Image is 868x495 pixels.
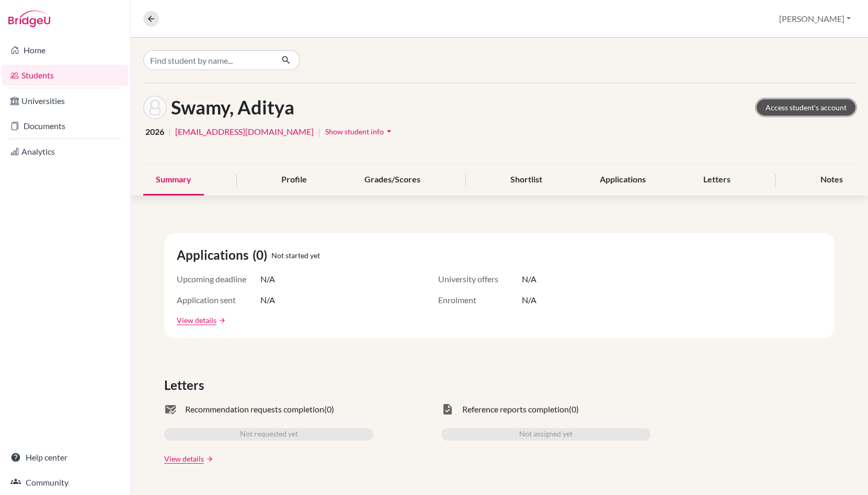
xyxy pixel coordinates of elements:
[757,99,855,116] a: Access student's account
[185,403,324,416] span: Recommendation requests completion
[462,403,569,416] span: Reference reports completion
[325,123,395,140] button: Show student infoarrow_drop_down
[168,125,171,138] span: |
[569,403,579,416] span: (0)
[324,403,334,416] span: (0)
[177,294,260,306] span: Application sent
[164,403,177,416] span: mark_email_read
[269,165,319,195] div: Profile
[2,472,128,493] a: Community
[177,315,216,326] a: View details
[2,116,128,136] a: Documents
[271,250,320,261] span: Not started yet
[384,126,394,136] i: arrow_drop_down
[164,376,208,395] span: Letters
[143,165,204,195] div: Summary
[143,96,167,119] img: Aditya Swamy's avatar
[441,403,454,416] span: task
[240,428,298,441] span: Not requested yet
[519,428,573,441] span: Not assigned yet
[2,90,128,111] a: Universities
[808,165,855,195] div: Notes
[177,246,253,264] span: Applications
[145,125,164,138] span: 2026
[352,165,433,195] div: Grades/Scores
[498,165,555,195] div: Shortlist
[204,455,213,463] a: arrow_forward
[143,50,273,70] input: Find student by name...
[2,141,128,162] a: Analytics
[774,9,855,29] button: [PERSON_NAME]
[325,127,384,136] span: Show student info
[2,40,128,61] a: Home
[438,273,522,285] span: University offers
[8,10,50,27] img: Bridge-U
[171,96,294,119] h1: Swamy, Aditya
[260,294,275,306] span: N/A
[522,294,536,306] span: N/A
[2,447,128,468] a: Help center
[2,65,128,86] a: Students
[318,125,321,138] span: |
[175,125,314,138] a: [EMAIL_ADDRESS][DOMAIN_NAME]
[522,273,536,285] span: N/A
[260,273,275,285] span: N/A
[216,317,226,324] a: arrow_forward
[587,165,658,195] div: Applications
[438,294,522,306] span: Enrolment
[691,165,743,195] div: Letters
[177,273,260,285] span: Upcoming deadline
[164,453,204,464] a: View details
[253,246,271,264] span: (0)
